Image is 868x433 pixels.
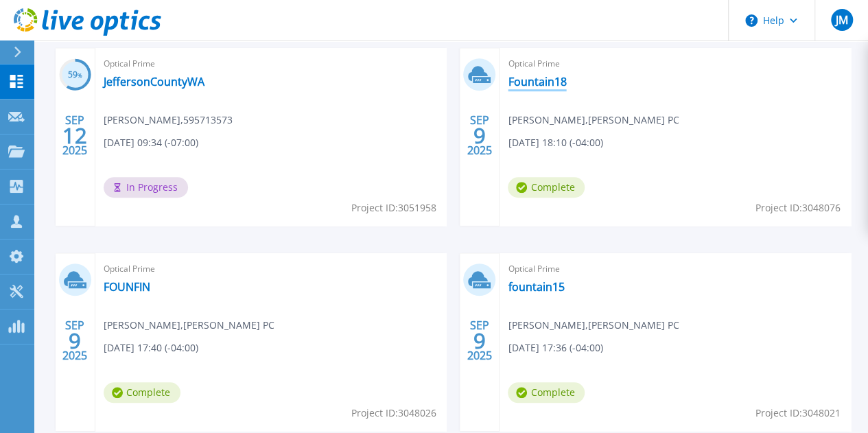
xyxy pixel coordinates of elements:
[755,406,841,421] span: Project ID: 3048021
[59,67,91,83] h3: 59
[473,335,486,347] span: 9
[508,340,602,355] span: [DATE] 17:36 (-04:00)
[104,318,274,333] span: [PERSON_NAME] , [PERSON_NAME] PC
[508,382,585,403] span: Complete
[104,177,188,198] span: In Progress
[62,316,88,366] div: SEP 2025
[508,135,602,150] span: [DATE] 18:10 (-04:00)
[104,261,438,277] span: Optical Prime
[835,14,847,25] span: JM
[473,130,486,141] span: 9
[351,200,436,215] span: Project ID: 3051958
[467,316,493,366] div: SEP 2025
[508,56,843,71] span: Optical Prime
[104,280,150,294] a: FOUNFIN
[69,335,81,347] span: 9
[104,135,198,150] span: [DATE] 09:34 (-07:00)
[508,318,679,333] span: [PERSON_NAME] , [PERSON_NAME] PC
[755,200,841,215] span: Project ID: 3048076
[508,280,564,294] a: fountain15
[78,71,82,79] span: %
[104,382,180,403] span: Complete
[351,406,436,421] span: Project ID: 3048026
[508,113,679,128] span: [PERSON_NAME] , [PERSON_NAME] PC
[508,75,566,89] a: Fountain18
[62,130,87,141] span: 12
[467,110,493,161] div: SEP 2025
[62,110,88,161] div: SEP 2025
[104,340,198,355] span: [DATE] 17:40 (-04:00)
[104,113,233,128] span: [PERSON_NAME] , 595713573
[104,56,438,71] span: Optical Prime
[508,177,585,198] span: Complete
[104,75,204,89] a: JeffersonCountyWA
[508,261,843,277] span: Optical Prime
